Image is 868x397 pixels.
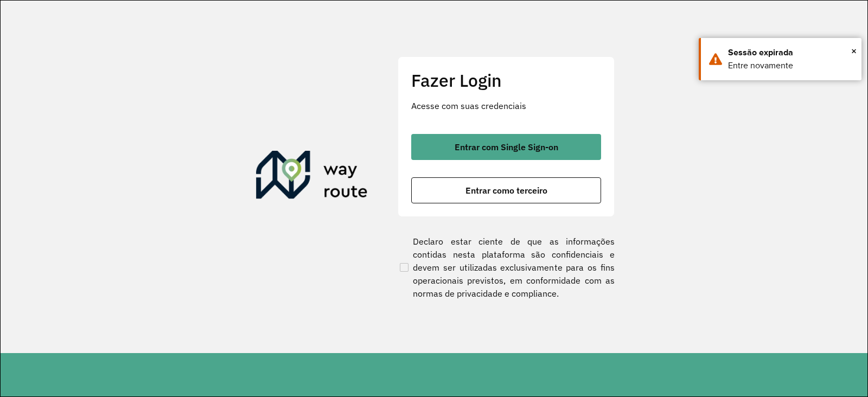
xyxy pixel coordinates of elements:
[398,235,615,300] label: Declaro estar ciente de que as informações contidas nesta plataforma são confidenciais e devem se...
[411,177,601,203] button: button
[465,186,547,195] span: Entrar como terceiro
[851,43,857,59] span: ×
[455,143,558,151] span: Entrar com Single Sign-on
[256,151,368,203] img: Roteirizador AmbevTech
[851,43,857,59] button: Close
[411,70,601,91] h2: Fazer Login
[728,46,853,59] div: Sessão expirada
[411,134,601,160] button: button
[728,59,853,72] div: Entre novamente
[411,99,601,112] p: Acesse com suas credenciais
